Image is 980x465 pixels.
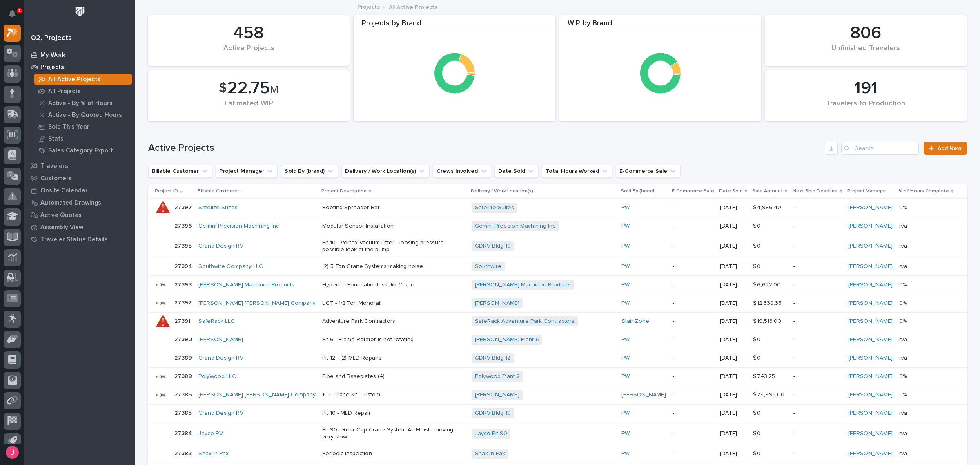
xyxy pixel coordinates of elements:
[148,257,967,275] tr: 2739427394 Southwire Company LLC (2) 5 Ton Crane Systems making noiseSouthwire PWI -[DATE]$ 0$ 0 ...
[198,430,223,437] a: Jayco RV
[752,187,783,196] p: Sale Amount
[31,85,135,97] a: All Projects
[621,373,631,380] a: PWI
[354,19,555,33] div: Projects by Brand
[793,410,842,417] p: -
[31,74,135,85] a: All Active Projects
[322,263,465,270] p: (2) 5 Ton Crane Systems making noise
[471,187,533,196] p: Delivery / Work Location(s)
[18,8,21,13] p: 1
[148,423,967,445] tr: 2738427384 Jayco RV Plt 90 - Rear Cap Crane System Air Hoist - moving very slowJayco Plt 90 PWI -...
[793,204,842,211] p: -
[357,2,380,11] a: Projects
[174,316,192,325] p: 27391
[793,187,838,196] p: Next Ship Deadline
[899,203,909,211] p: 0%
[72,4,87,19] img: Workspace Logo
[48,147,113,154] p: Sales Category Export
[848,282,893,288] a: [PERSON_NAME]
[433,165,491,178] button: Crews Involved
[899,353,909,362] p: n/a
[793,391,842,398] p: -
[899,316,909,325] p: 0%
[673,318,713,325] p: -
[31,34,72,43] div: 02. Projects
[198,373,236,380] a: PolyWood LLC
[40,187,88,194] p: Onsite Calendar
[24,233,135,246] a: Traveler Status Details
[753,316,783,325] p: $ 19,513.00
[719,187,743,196] p: Date Sold
[621,187,656,196] p: Sold By (brand)
[174,429,194,437] p: 27384
[31,121,135,132] a: Sold This Year
[848,355,893,362] a: [PERSON_NAME]
[174,353,194,362] p: 27389
[219,80,227,96] span: $
[174,221,194,230] p: 27396
[899,429,909,437] p: n/a
[621,282,631,288] a: PWI
[475,263,501,270] a: Southwire
[322,391,465,398] p: 10T Crane Kit, Custom
[475,355,510,362] a: GDRV Bldg 12
[720,336,746,343] p: [DATE]
[938,145,962,151] span: Add New
[155,187,178,196] p: Project ID
[148,386,967,404] tr: 2738627386 [PERSON_NAME] [PERSON_NAME] Company 10T Crane Kit, Custom[PERSON_NAME] [PERSON_NAME] -...
[779,99,953,116] div: Travelers to Production
[848,300,893,307] a: [PERSON_NAME]
[148,235,967,257] tr: 2739527395 Grand Design RV Plt 10 - Vortex Vacuum Lifter - loosing pressure - possible leak at th...
[322,300,465,307] p: UCT - 1/2 Ton Monorail
[672,187,714,196] p: E-Commerce Sale
[281,165,338,178] button: Sold By (brand)
[753,298,783,307] p: $ 12,330.35
[48,123,89,131] p: Sold This Year
[198,355,243,362] a: Grand Design RV
[848,450,893,457] a: [PERSON_NAME]
[322,204,465,211] p: Roofing Spreader Bar
[40,163,68,170] p: Travelers
[227,80,270,97] span: 22.75
[899,262,909,270] p: n/a
[321,187,367,196] p: Project Description
[621,355,631,362] a: PWI
[899,221,909,230] p: n/a
[4,444,21,461] button: users-avatar
[198,336,243,343] a: [PERSON_NAME]
[621,336,631,343] a: PWI
[753,262,762,270] p: $ 0
[899,390,909,398] p: 0%
[24,172,135,184] a: Customers
[673,300,713,307] p: -
[48,88,81,95] p: All Projects
[720,450,746,457] p: [DATE]
[475,410,511,417] a: GDRV Bldg 10
[673,430,713,437] p: -
[793,336,842,343] p: -
[148,165,212,178] button: Billable Customer
[48,135,64,143] p: Stats
[753,241,762,250] p: $ 0
[720,223,746,230] p: [DATE]
[322,223,465,230] p: Modular Sensor Installation
[841,142,919,155] div: Search
[559,19,761,33] div: WIP by Brand
[621,204,631,211] a: PWI
[174,408,193,417] p: 27385
[24,184,135,197] a: Onsite Calendar
[542,165,612,178] button: Total Hours Worked
[475,318,575,325] a: SafeRack Adventure Park Contractors
[4,5,21,22] button: Notifications
[673,391,713,398] p: -
[847,187,886,196] p: Project Manager
[198,263,263,270] a: Southwire Company LLC
[162,99,336,116] div: Estimated WIP
[162,23,336,43] div: 458
[673,355,713,362] p: -
[753,203,783,211] p: $ 4,986.40
[720,282,746,288] p: [DATE]
[720,373,746,380] p: [DATE]
[720,430,746,437] p: [DATE]
[322,318,465,325] p: Adventure Park Contractors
